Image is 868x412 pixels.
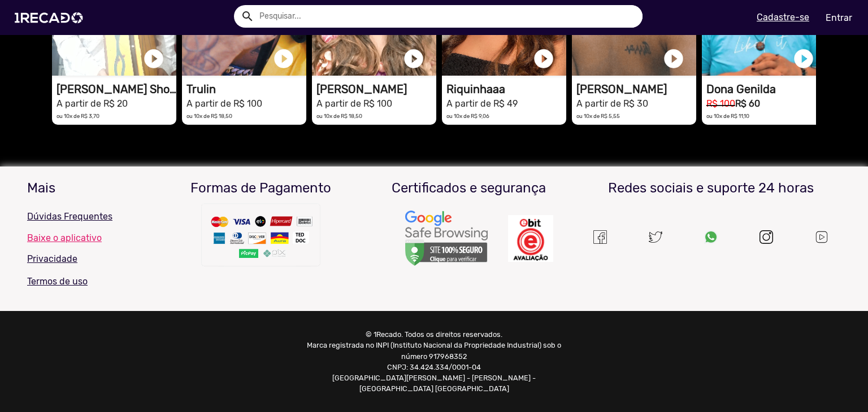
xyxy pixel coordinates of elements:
img: twitter.svg [649,230,662,244]
mat-icon: Example home icon [241,10,254,23]
h3: Redes sociais e suporte 24 horas [581,180,841,196]
h3: Formas de Pagamento [166,180,357,196]
small: ou 10x de R$ 9,06 [446,113,489,119]
h1: [PERSON_NAME] [576,82,696,96]
img: Um recado,1Recado,1 recado,vídeo de famosos,site para pagar famosos,vídeos e lives exclusivas de ... [404,210,489,268]
h1: [PERSON_NAME] [316,82,436,96]
img: Um recado,1Recado,1 recado,vídeo de famosos,site para pagar famosos,vídeos e lives exclusivas de ... [593,230,607,244]
a: play_circle_filled [142,47,165,70]
small: ou 10x de R$ 3,70 [57,113,99,119]
h1: Trulin [186,82,306,96]
small: A partir de R$ 49 [446,98,518,109]
p: Termos de uso [27,275,149,288]
small: ou 10x de R$ 18,50 [316,113,362,119]
img: Um recado,1Recado,1 recado,vídeo de famosos,site para pagar famosos,vídeos e lives exclusivas de ... [704,230,718,244]
small: A partir de R$ 30 [576,98,648,109]
a: play_circle_filled [272,47,295,70]
a: Entrar [818,8,860,28]
p: © 1Recado. Todos os direitos reservados. Marca registrada no INPI (Instituto Nacional da Propried... [305,329,563,394]
h1: Riquinhaaa [446,82,566,96]
small: ou 10x de R$ 11,10 [706,113,749,119]
u: Cadastre-se [757,12,809,23]
a: play_circle_filled [532,47,555,70]
a: play_circle_filled [662,47,685,70]
img: Um recado,1Recado,1 recado,vídeo de famosos,site para pagar famosos,vídeos e lives exclusivas de ... [814,230,829,244]
a: play_circle_filled [792,47,815,70]
img: Um recado,1Recado,1 recado,vídeo de famosos,site para pagar famosos,vídeos e lives exclusivas de ... [508,215,553,262]
h1: [PERSON_NAME] Show [57,82,176,96]
button: Example home icon [237,6,257,25]
a: Baixe o aplicativo [27,233,149,243]
h3: Certificados e segurança [374,180,565,196]
a: play_circle_filled [402,47,425,70]
small: R$ 100 [706,98,735,109]
small: A partir de R$ 100 [186,98,262,109]
b: R$ 60 [735,98,760,109]
small: A partir de R$ 20 [57,98,128,109]
img: Um recado,1Recado,1 recado,vídeo de famosos,site para pagar famosos,vídeos e lives exclusivas de ... [199,201,323,274]
h3: Mais [27,180,149,196]
img: instagram.svg [759,230,773,244]
small: A partir de R$ 100 [316,98,392,109]
small: ou 10x de R$ 5,55 [576,113,620,119]
input: Pesquisar... [251,5,643,28]
small: ou 10x de R$ 18,50 [186,113,232,119]
p: Dúvidas Frequentes [27,210,149,223]
h1: Dona Genilda [706,82,826,96]
p: Privacidade [27,252,149,266]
